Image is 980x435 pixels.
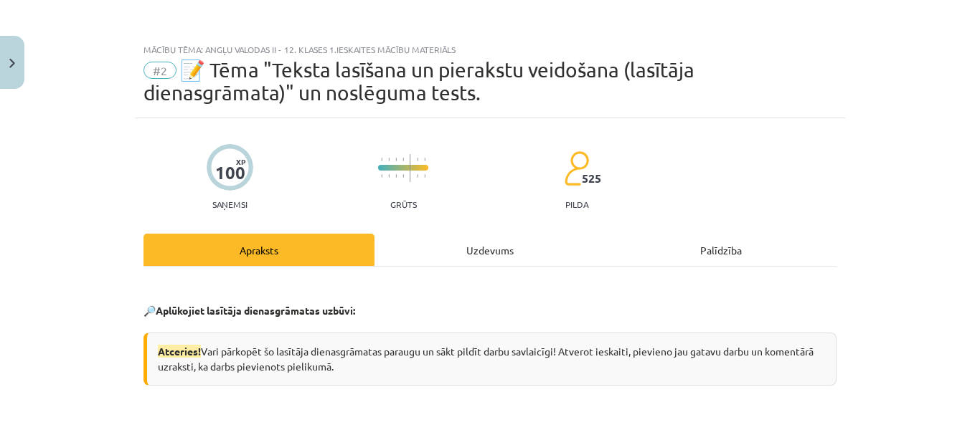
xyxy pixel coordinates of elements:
p: Saņemsi [207,199,253,209]
div: 100 [215,163,245,183]
img: icon-short-line-57e1e144782c952c97e751825c79c345078a6d821885a25fce030b3d8c18986b.svg [388,158,390,161]
span: 525 [582,172,601,185]
span: #2 [143,62,176,79]
img: icon-short-line-57e1e144782c952c97e751825c79c345078a6d821885a25fce030b3d8c18986b.svg [417,158,418,161]
img: icon-close-lesson-0947bae3869378f0d4975bcd49f059093ad1ed9edebbc8119c70593378902aed.svg [9,59,15,68]
img: icon-long-line-d9ea69661e0d244f92f715978eff75569469978d946b2353a9bb055b3ed8787d.svg [410,154,411,182]
img: icon-short-line-57e1e144782c952c97e751825c79c345078a6d821885a25fce030b3d8c18986b.svg [402,174,404,178]
p: Grūts [390,199,417,209]
div: Palīdzība [606,234,837,266]
div: Vari pārkopēt šo lasītāja dienasgrāmatas paraugu un sākt pildīt darbu savlaicīgi! Atverot ieskait... [143,333,837,386]
img: icon-short-line-57e1e144782c952c97e751825c79c345078a6d821885a25fce030b3d8c18986b.svg [395,158,397,161]
img: icon-short-line-57e1e144782c952c97e751825c79c345078a6d821885a25fce030b3d8c18986b.svg [424,158,425,161]
img: icon-short-line-57e1e144782c952c97e751825c79c345078a6d821885a25fce030b3d8c18986b.svg [381,158,382,161]
div: Mācību tēma: Angļu valodas ii - 12. klases 1.ieskaites mācību materiāls [143,44,837,54]
div: Uzdevums [374,234,606,266]
div: Apraksts [143,234,374,266]
img: icon-short-line-57e1e144782c952c97e751825c79c345078a6d821885a25fce030b3d8c18986b.svg [395,174,397,178]
img: students-c634bb4e5e11cddfef0936a35e636f08e4e9abd3cc4e673bd6f9a4125e45ecb1.svg [564,150,589,186]
p: 🔎 [143,303,837,318]
img: icon-short-line-57e1e144782c952c97e751825c79c345078a6d821885a25fce030b3d8c18986b.svg [388,174,390,178]
strong: Aplūkojiet lasītāja dienasgrāmatas uzbūvi: [156,304,355,317]
img: icon-short-line-57e1e144782c952c97e751825c79c345078a6d821885a25fce030b3d8c18986b.svg [402,158,404,161]
span: 📝 Tēma "Teksta lasīšana un pierakstu veidošana (lasītāja dienasgrāmata)" un noslēguma tests. [143,58,694,105]
img: icon-short-line-57e1e144782c952c97e751825c79c345078a6d821885a25fce030b3d8c18986b.svg [417,174,418,178]
span: Atceries! [158,345,201,358]
img: icon-short-line-57e1e144782c952c97e751825c79c345078a6d821885a25fce030b3d8c18986b.svg [381,174,382,178]
img: icon-short-line-57e1e144782c952c97e751825c79c345078a6d821885a25fce030b3d8c18986b.svg [424,174,425,178]
span: XP [236,158,245,166]
p: pilda [565,199,588,209]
